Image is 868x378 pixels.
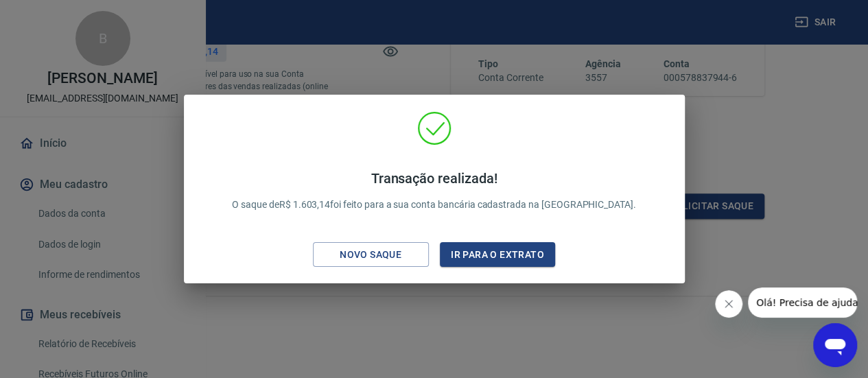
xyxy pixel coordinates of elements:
[313,242,429,268] button: Novo saque
[813,323,857,367] iframe: Botão para abrir a janela de mensagens
[232,170,636,187] h4: Transação realizada!
[748,287,857,318] iframe: Mensagem da empresa
[440,242,556,268] button: Ir para o extrato
[715,290,742,318] iframe: Fechar mensagem
[8,10,115,21] span: Olá! Precisa de ajuda?
[323,246,418,263] div: Novo saque
[232,170,636,212] p: O saque de R$ 1.603,14 foi feito para a sua conta bancária cadastrada na [GEOGRAPHIC_DATA].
